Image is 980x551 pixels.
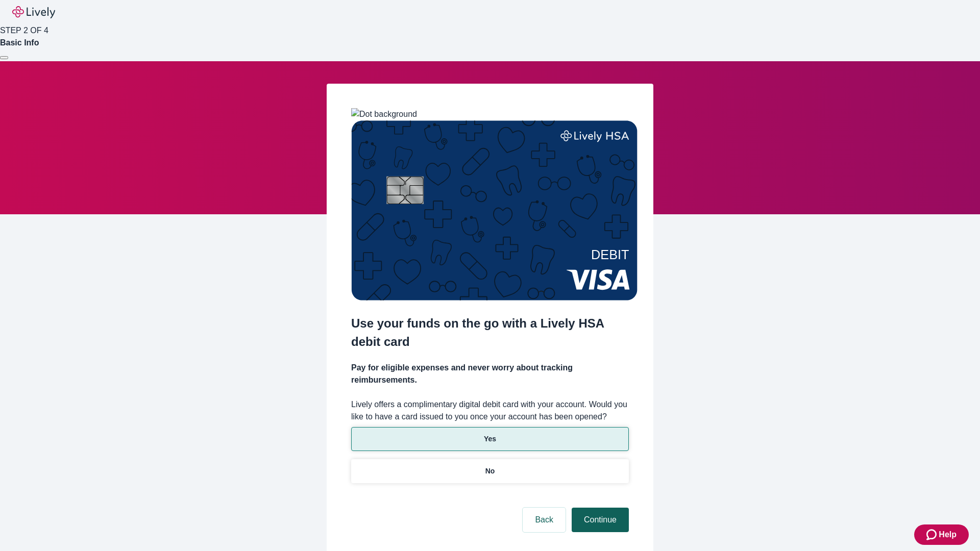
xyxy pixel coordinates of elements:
[351,398,629,423] label: Lively offers a complimentary digital debit card with your account. Would you like to have a card...
[926,529,939,541] svg: Zendesk support icon
[351,108,417,120] img: Dot background
[914,524,969,545] button: Zendesk support iconHelp
[484,434,496,444] p: Yes
[485,466,495,477] p: No
[12,6,55,18] img: Lively
[351,427,629,451] button: Yes
[351,362,629,386] h4: Pay for eligible expenses and never worry about tracking reimbursements.
[351,459,629,483] button: No
[523,508,566,532] button: Back
[939,529,957,541] span: Help
[351,314,629,351] h2: Use your funds on the go with a Lively HSA debit card
[572,508,629,532] button: Continue
[351,120,638,300] img: Debit card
